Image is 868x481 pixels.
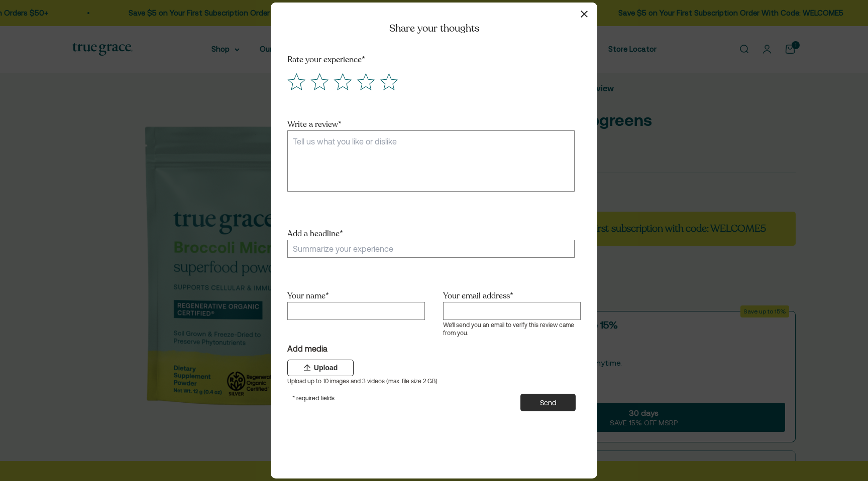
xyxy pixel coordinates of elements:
[287,360,354,376] div: Upload
[287,228,575,240] label: Add a headline
[354,72,377,95] label: Score 4 Good
[292,393,335,404] p: * required fields
[287,290,329,301] label: Your name
[308,72,331,95] label: Score 2 Poor
[287,119,342,130] label: Write a review
[520,394,576,411] button: Send
[287,130,575,192] textarea: Write a review
[287,377,576,385] p: Upload up to 10 images and 3 videos (max. file size 2 GB)
[331,72,354,95] label: Score 3 Average
[443,302,581,320] input: Your email address
[285,54,365,66] legend: Rate your experience
[443,321,581,337] p: We'll send you an email to verify this review came from you.
[287,240,575,258] input: Add a headline
[389,23,479,34] h2: Share your thoughts
[377,72,400,95] label: Score 5 Great!
[287,343,576,355] div: Add media
[443,290,513,301] label: Your email address
[287,302,425,320] input: Your name
[285,72,308,95] label: Score 1 Very poor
